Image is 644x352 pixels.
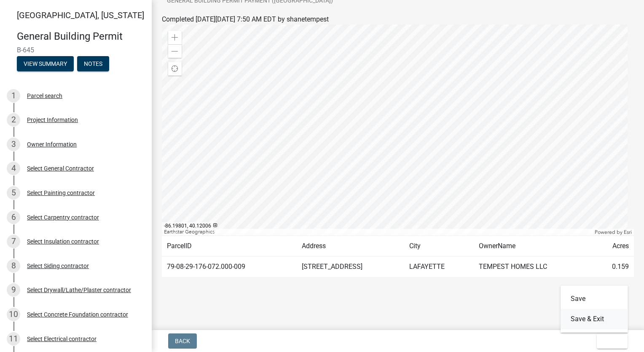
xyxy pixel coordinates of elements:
[593,229,634,236] div: Powered by
[17,56,74,71] button: View Summary
[7,308,20,321] div: 10
[297,236,405,257] td: Address
[593,236,634,257] td: Acres
[7,283,20,297] div: 9
[7,235,20,248] div: 7
[175,338,190,344] span: Back
[27,93,62,99] div: Parcel search
[404,236,473,257] td: City
[27,311,128,317] div: Select Concrete Foundation contractor
[77,61,109,68] wm-modal-confirm: Notes
[7,332,20,346] div: 11
[162,15,329,23] span: Completed [DATE][DATE] 7:50 AM EDT by shanetempest
[17,10,144,20] span: [GEOGRAPHIC_DATA], [US_STATE]
[7,138,20,151] div: 3
[7,259,20,273] div: 8
[17,30,145,43] h4: General Building Permit
[561,285,628,333] div: Exit
[27,190,95,196] div: Select Painting contractor
[27,117,78,123] div: Project Information
[404,257,473,277] td: LAFAYETTE
[168,44,182,58] div: Zoom out
[7,162,20,175] div: 4
[604,338,616,344] span: Exit
[27,263,89,269] div: Select Siding contractor
[27,238,99,244] div: Select Insulation contractor
[7,89,20,103] div: 1
[593,257,634,277] td: 0.159
[474,236,593,257] td: OwnerName
[168,62,182,76] div: Find my location
[597,333,628,349] button: Exit
[27,165,94,171] div: Select General Contractor
[168,333,197,349] button: Back
[27,336,97,342] div: Select Electrical contractor
[17,46,135,54] span: B-645
[474,257,593,277] td: TEMPEST HOMES LLC
[17,61,74,68] wm-modal-confirm: Summary
[27,141,77,147] div: Owner Information
[7,186,20,200] div: 5
[162,236,297,257] td: ParcelID
[624,229,632,235] a: Esri
[297,257,405,277] td: [STREET_ADDRESS]
[77,56,109,71] button: Notes
[7,211,20,224] div: 6
[168,31,182,44] div: Zoom in
[27,214,99,220] div: Select Carpentry contractor
[561,289,628,309] button: Save
[27,287,131,293] div: Select Drywall/Lathe/Plaster contractor
[7,113,20,127] div: 2
[162,257,297,277] td: 79-08-29-176-072.000-009
[162,229,593,236] div: Earthstar Geographics
[561,309,628,329] button: Save & Exit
